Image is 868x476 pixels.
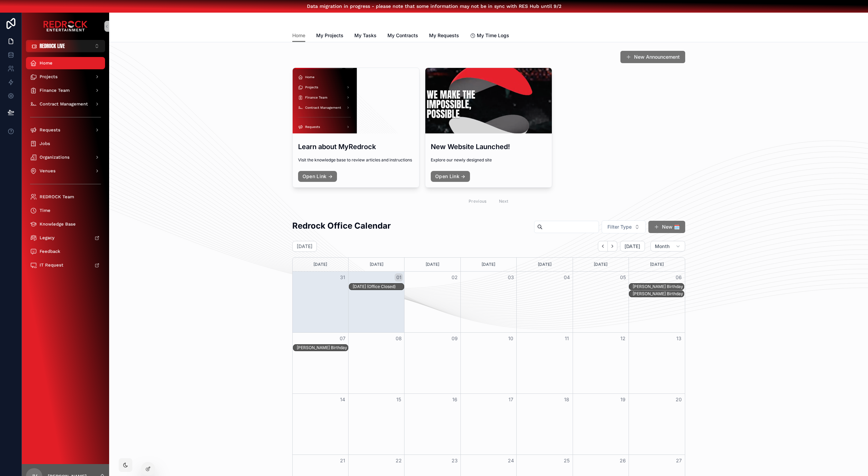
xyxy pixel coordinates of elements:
span: My Time Logs [477,32,509,39]
button: 31 [339,273,347,282]
button: 23 [451,457,459,465]
button: 02 [451,273,459,282]
span: Month [655,243,670,249]
span: Home [40,60,53,66]
button: 20 [675,395,683,404]
div: Ford Englerth Birthday [633,284,684,290]
a: IT Request [26,259,105,271]
div: [PERSON_NAME] Birthday [633,291,684,297]
span: Finance Team [40,88,70,93]
span: Feedback [40,249,60,254]
a: Knowledge Base [26,218,105,230]
a: Legacy [26,232,105,244]
div: Ed Kauffman Birthday [633,291,684,297]
div: [DATE] [406,258,459,271]
button: 08 [395,334,403,343]
h3: New Website Launched! [431,142,546,152]
a: Requests [26,124,105,136]
button: 09 [451,334,459,343]
a: New Website Launched!Explore our newly designed siteOpen Link → [425,68,552,188]
button: 27 [675,457,683,465]
div: [DATE] [518,258,571,271]
button: Select Button [26,40,105,52]
span: IT Request [40,262,63,268]
button: 26 [619,457,627,465]
button: 17 [507,395,515,404]
a: My Contracts [387,29,418,43]
span: Visit the knowledge base to review articles and instructions [298,157,414,163]
h2: Redrock Office Calendar [292,220,391,231]
a: My Tasks [354,29,377,43]
a: My Requests [429,29,459,43]
button: 06 [675,273,683,282]
a: Finance Team [26,84,105,97]
span: My Tasks [354,32,377,39]
a: Open Link → [298,171,337,182]
h3: Learn about MyRedrock [298,142,414,152]
a: Feedback [26,245,105,258]
button: New 🗓️ [648,221,685,233]
button: 07 [339,334,347,343]
div: Kelsey Schulte-Graham Birthday [297,345,348,351]
a: Projects [26,71,105,83]
button: 25 [563,457,571,465]
div: [PERSON_NAME] Birthday [633,284,684,289]
div: Screenshot-2025-08-19-at-10.28.09-AM.png [425,68,552,133]
button: 11 [563,334,571,343]
span: Knowledge Base [40,221,76,227]
button: 14 [339,395,347,404]
button: 13 [675,334,683,343]
a: Home [26,57,105,69]
button: 18 [563,395,571,404]
span: Legacy [40,235,55,241]
div: [DATE] (Office Closed) [353,284,404,289]
span: My Contracts [387,32,418,39]
span: Time [40,208,50,213]
a: Venues [26,165,105,177]
div: [DATE] [294,258,347,271]
button: 12 [619,334,627,343]
span: Home [292,32,305,39]
button: 01 [395,273,403,282]
span: Projects [40,74,58,80]
div: [DATE] [574,258,628,271]
a: My Time Logs [470,29,509,43]
div: [DATE] [462,258,515,271]
span: My Projects [316,32,343,39]
div: [PERSON_NAME] Birthday [297,345,348,350]
span: Filter Type [607,223,632,230]
h2: [DATE] [297,243,312,250]
button: Next [608,241,617,251]
div: [DATE] [350,258,403,271]
div: Labor Day (Office Closed) [353,284,404,290]
button: 04 [563,273,571,282]
a: REDROCK Team [26,191,105,203]
a: My Projects [316,29,343,43]
span: Explore our newly designed site [431,157,546,163]
div: Screenshot-2025-08-19-at-2.09.49-PM.png [293,68,419,133]
button: 03 [507,273,515,282]
button: 21 [339,457,347,465]
button: 24 [507,457,515,465]
span: Jobs [40,141,50,146]
button: New Announcement [620,51,685,63]
span: REDROCK LIVE [40,43,65,49]
span: REDROCK Team [40,194,74,200]
button: [DATE] [620,241,645,252]
span: [DATE] [624,243,641,249]
a: Home [292,29,305,42]
button: 16 [451,395,459,404]
a: Time [26,204,105,217]
button: 05 [619,273,627,282]
a: Learn about MyRedrockVisit the knowledge base to review articles and instructionsOpen Link → [292,68,420,188]
button: Select Button [602,220,646,233]
a: Jobs [26,138,105,150]
div: scrollable content [22,52,109,280]
button: 15 [395,395,403,404]
button: 10 [507,334,515,343]
img: App logo [43,21,88,32]
button: 22 [395,457,403,465]
button: 19 [619,395,627,404]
